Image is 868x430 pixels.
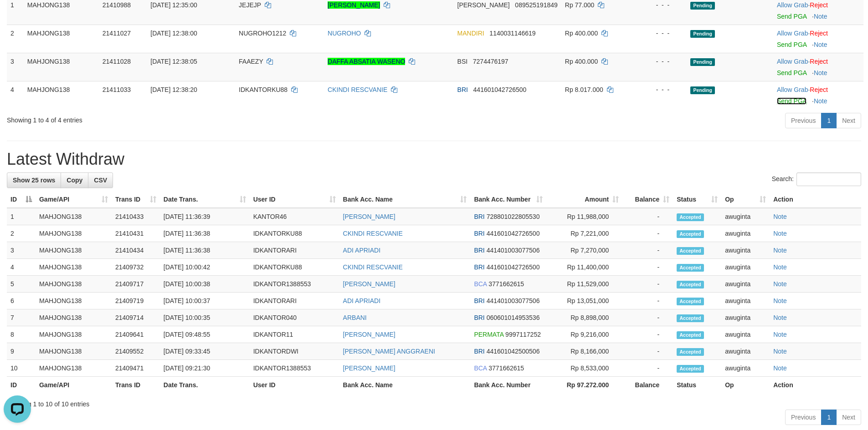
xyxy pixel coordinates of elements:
span: Copy 3771662615 to clipboard [488,280,524,288]
td: IDKANTORARI [250,293,339,309]
span: 21411033 [103,86,131,93]
td: [DATE] 11:36:39 [160,208,250,225]
th: Bank Acc. Name: activate to sort column ascending [339,191,471,208]
td: awuginta [721,309,770,326]
a: [PERSON_NAME] [343,364,395,372]
span: [PERSON_NAME] [457,1,510,9]
span: CSV [94,177,107,184]
a: Next [836,113,861,128]
span: [DATE] 12:38:00 [150,30,197,37]
a: Note [773,213,787,220]
th: Amount: activate to sort column ascending [546,191,622,208]
th: Trans ID: activate to sort column ascending [112,191,160,208]
span: BRI [457,86,468,93]
td: IDKANTOR1388553 [250,360,339,377]
span: BRI [474,213,484,220]
td: 21409641 [112,326,160,343]
th: Date Trans.: activate to sort column ascending [160,191,250,208]
a: [PERSON_NAME] ANGGRAENI [343,348,435,355]
td: 21410431 [112,225,160,242]
span: Pending [690,58,715,66]
td: · [773,81,863,109]
span: Copy 441401003077506 to clipboard [487,247,540,254]
span: Accepted [677,230,704,238]
a: Reject [810,30,828,37]
span: Accepted [677,314,704,322]
th: Bank Acc. Number [470,377,546,394]
td: IDKANTORKU88 [250,225,339,242]
td: awuginta [721,360,770,377]
td: Rp 8,166,000 [546,343,622,360]
div: - - - [640,85,683,94]
span: Copy 441601042726500 to clipboard [473,86,527,93]
td: 1 [7,208,36,225]
span: · [777,86,810,93]
td: MAHJONG138 [36,276,112,293]
span: BRI [474,297,484,304]
th: Game/API: activate to sort column ascending [36,191,112,208]
td: MAHJONG138 [36,208,112,225]
span: Copy 441601042500506 to clipboard [487,348,540,355]
span: Copy 7274476197 to clipboard [473,58,508,65]
a: Note [814,13,827,20]
td: 2 [7,225,36,242]
span: Rp 8.017.000 [565,86,603,93]
span: Accepted [677,348,704,356]
td: Rp 7,270,000 [546,242,622,259]
a: Note [773,297,787,304]
td: - [622,225,673,242]
td: - [622,293,673,309]
span: Show 25 rows [13,177,55,184]
td: MAHJONG138 [36,242,112,259]
span: Copy 728801022805530 to clipboard [487,213,540,220]
span: Pending [690,30,715,38]
span: BSI [457,58,468,65]
span: Copy 089525191849 to clipboard [515,1,557,9]
td: awuginta [721,208,770,225]
a: Allow Grab [777,1,808,9]
div: - - - [640,29,683,38]
button: Open LiveChat chat widget [4,4,31,31]
div: - - - [640,0,683,10]
th: Trans ID [112,377,160,394]
span: Copy 060601014953536 to clipboard [487,314,540,321]
td: 21409714 [112,309,160,326]
td: 5 [7,276,36,293]
a: Note [773,280,787,288]
span: Accepted [677,298,704,305]
a: DAFFA ABSATIA WASENO [328,58,405,65]
span: · [777,30,810,37]
a: Allow Grab [777,58,808,65]
th: Rp 97.272.000 [546,377,622,394]
td: 3 [7,242,36,259]
td: MAHJONG138 [36,360,112,377]
th: Action [770,377,861,394]
th: Game/API [36,377,112,394]
a: Send PGA [777,97,806,105]
a: Note [773,230,787,237]
span: BRI [474,348,484,355]
a: Note [773,364,787,372]
td: - [622,360,673,377]
a: [PERSON_NAME] [343,213,395,220]
td: MAHJONG138 [24,81,99,109]
a: [PERSON_NAME] [343,331,395,338]
h1: Latest Withdraw [7,150,861,168]
td: 9 [7,343,36,360]
label: Search: [772,172,861,186]
span: NUGROHO1212 [239,30,286,37]
td: 4 [7,81,24,109]
span: BCA [474,280,487,288]
span: BRI [474,230,484,237]
a: ADI APRIADI [343,297,380,304]
span: · [777,1,810,9]
span: Copy 9997117252 to clipboard [505,331,541,338]
th: ID [7,377,36,394]
td: - [622,242,673,259]
span: IDKANTORKU88 [239,86,288,93]
a: Show 25 rows [7,172,61,188]
th: Op [721,377,770,394]
span: MANDIRI [457,30,484,37]
td: Rp 9,216,000 [546,326,622,343]
span: FAAEZY [239,58,263,65]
